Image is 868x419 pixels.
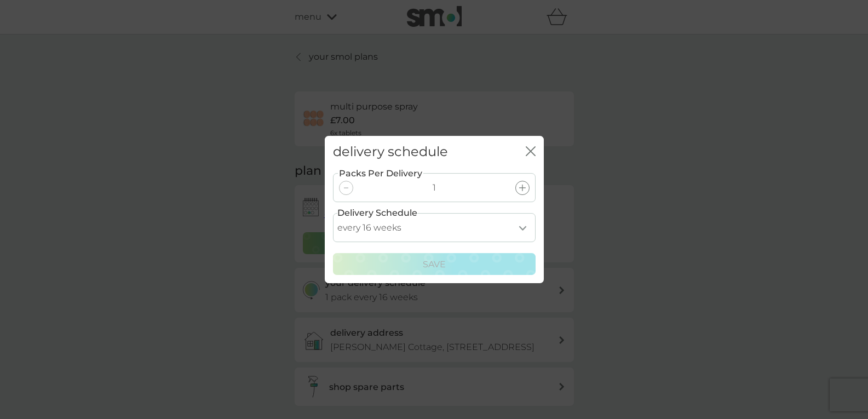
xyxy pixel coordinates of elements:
[337,206,417,220] label: Delivery Schedule
[423,257,446,272] p: Save
[333,253,536,275] button: Save
[526,146,536,158] button: close
[433,181,436,195] p: 1
[338,167,423,181] label: Packs Per Delivery
[333,144,448,160] h2: delivery schedule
